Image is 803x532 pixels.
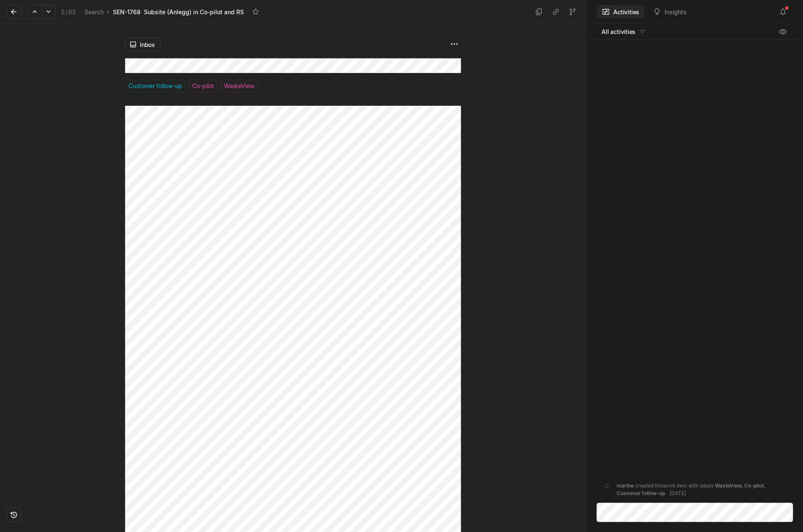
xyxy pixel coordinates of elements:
div: SEN-1768 [113,8,141,16]
span: marthe [617,482,634,489]
a: Search [83,6,105,18]
span: WasteView [224,80,254,92]
div: › [107,8,110,16]
div: created this work item with labels . [617,482,788,497]
button: All activities [596,25,651,39]
span: / [65,8,68,16]
span: Customer follow-up [128,80,182,92]
span: [DATE] [670,490,686,496]
span: All activities [602,27,636,36]
button: Inbox [125,37,160,52]
span: Co-pilot [192,80,214,92]
div: 2 62 [61,8,76,16]
button: Insights [648,5,691,18]
div: Subsite (Anlegg) in Co-pilot and RS [144,8,244,16]
button: Activities [596,5,644,18]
